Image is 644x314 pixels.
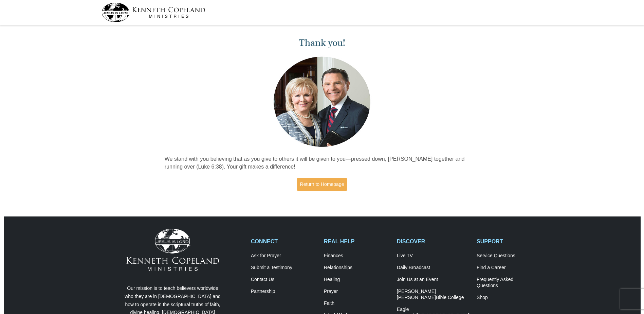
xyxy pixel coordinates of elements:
p: We stand with you believing that as you give to others it will be given to you—pressed down, [PER... [165,155,480,171]
a: Finances [324,253,390,259]
h2: REAL HELP [324,238,390,245]
h2: DISCOVER [397,238,470,245]
span: Bible College [436,295,464,300]
a: Healing [324,277,390,283]
a: Prayer [324,289,390,295]
img: kcm-header-logo.svg [102,3,205,22]
a: Find a Career [477,265,542,271]
a: Submit a Testimony [251,265,317,271]
a: Live TV [397,253,470,259]
h2: SUPPORT [477,238,542,245]
h1: Thank you! [165,37,480,49]
a: Daily Broadcast [397,265,470,271]
img: Kenneth Copeland Ministries [126,229,219,271]
img: Kenneth and Gloria [272,55,372,149]
a: Return to Homepage [297,178,347,191]
a: Ask for Prayer [251,253,317,259]
a: Partnership [251,289,317,295]
a: Frequently AskedQuestions [477,277,542,289]
a: Relationships [324,265,390,271]
a: [PERSON_NAME] [PERSON_NAME]Bible College [397,289,470,301]
a: Faith [324,300,390,307]
a: Join Us at an Event [397,277,470,283]
a: Shop [477,295,542,301]
a: Service Questions [477,253,542,259]
h2: CONNECT [251,238,317,245]
a: Contact Us [251,277,317,283]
